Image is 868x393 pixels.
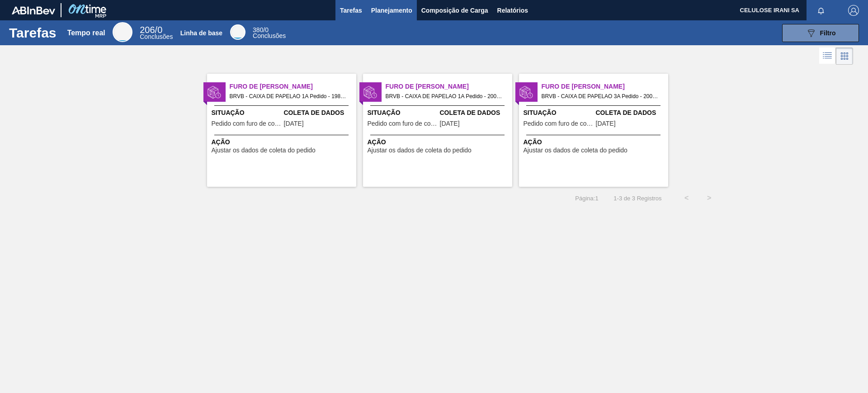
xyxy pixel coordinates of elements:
[575,195,593,202] font: Página
[212,120,282,127] span: Pedido com furo de coleta
[368,109,401,116] font: Situação
[595,195,598,202] font: 1
[440,109,500,116] font: Coleta de Dados
[140,26,173,40] div: Tempo real
[12,6,55,14] img: TNhmsLtSVTkK8tSr43FrP2fwEKptu5GPRR3wAAAABJRU5ErkJggg==
[740,7,799,14] font: CELULOSE IRANI SA
[230,83,313,90] font: Furo de [PERSON_NAME]
[265,26,269,33] font: 0
[807,4,835,17] button: Notificações
[368,138,386,146] font: Ação
[524,109,557,116] font: Situação
[632,195,635,202] font: 3
[230,91,349,101] span: BRVB - CAIXA DE PAPELAO 1A Pedido - 1981315
[440,120,460,127] font: [DATE]
[368,120,438,127] span: Pedido com furo de coleta
[524,108,594,118] span: Situação
[212,109,245,116] font: Situação
[707,194,711,202] font: >
[230,24,245,40] div: Linha de base
[497,7,528,14] font: Relatórios
[284,120,304,127] span: 22/07/2025
[180,29,222,37] font: Linha de base
[212,120,285,127] font: Pedido com furo de coleta
[386,82,512,91] span: Furo de Coleta
[230,82,356,91] span: Furo de Coleta
[542,83,625,90] font: Furo de [PERSON_NAME]
[368,120,441,127] font: Pedido com furo de coleta
[67,29,105,37] font: Tempo real
[684,194,689,202] font: <
[371,7,412,14] font: Planejamento
[613,195,617,202] font: 1
[113,22,132,42] div: Tempo real
[596,120,616,127] font: [DATE]
[9,25,57,40] font: Tarefas
[519,85,533,99] img: status
[596,108,666,118] span: Coleta de Dados
[212,138,230,146] font: Ação
[617,195,619,202] font: -
[675,187,698,209] button: <
[140,25,155,35] span: 206
[368,108,438,118] span: Situação
[386,83,469,90] font: Furo de [PERSON_NAME]
[253,32,286,39] font: Conclusões
[524,120,597,127] font: Pedido com furo de coleta
[284,109,344,116] font: Coleta de Dados
[596,109,656,116] font: Coleta de Dados
[542,82,668,91] span: Furo de Coleta
[836,47,853,65] div: Visão em Cards
[155,25,158,35] font: /
[637,195,662,202] font: Registros
[140,33,173,40] font: Conclusões
[848,5,859,16] img: Sair
[368,147,472,154] font: Ajustar os dados de coleta do pedido
[386,91,505,101] span: BRVB - CAIXA DE PAPELAO 1A Pedido - 2004576
[524,120,594,127] span: Pedido com furo de coleta
[819,47,836,65] div: Visão em Lista
[363,85,377,99] img: status
[340,7,362,14] font: Tarefas
[386,93,509,99] font: BRVB - CAIXA DE PAPELAO 1A Pedido - 2004576
[440,108,510,118] span: Coleta de Dados
[542,93,665,99] font: BRVB - CAIXA DE PAPELAO 3A Pedido - 2004578
[596,120,616,127] span: 18/08/2025
[542,91,661,101] span: BRVB - CAIXA DE PAPELAO 3A Pedido - 2004578
[782,24,859,42] button: Filtro
[524,138,542,146] font: Ação
[253,26,263,33] span: 380
[440,120,460,127] span: 01/09/2025
[594,195,595,202] font: :
[524,147,627,154] font: Ajustar os dados de coleta do pedido
[284,120,304,127] font: [DATE]
[253,27,286,39] div: Linha de base
[619,195,622,202] font: 3
[284,108,354,118] span: Coleta de Dados
[208,85,221,99] img: status
[157,25,162,35] font: 0
[230,93,353,99] font: BRVB - CAIXA DE PAPELAO 1A Pedido - 1981315
[421,7,488,14] font: Composição de Carga
[624,195,630,202] font: de
[263,26,265,33] font: /
[698,187,721,209] button: >
[212,108,282,118] span: Situação
[212,147,316,154] font: Ajustar os dados de coleta do pedido
[820,29,836,37] font: Filtro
